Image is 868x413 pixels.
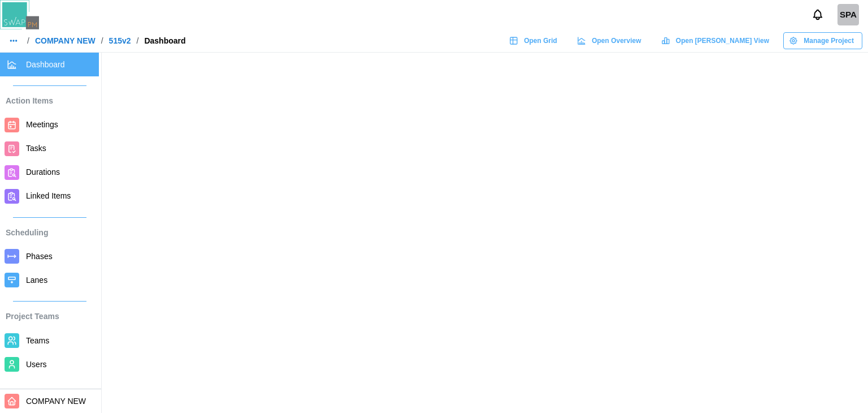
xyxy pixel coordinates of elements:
span: Teams [26,336,49,345]
button: Manage Project [783,32,862,49]
span: Users [26,360,47,369]
span: Linked Items [26,191,71,200]
span: Meetings [26,120,58,129]
span: COMPANY NEW [26,397,86,406]
span: Dashboard [26,60,65,69]
span: Manage Project [804,33,854,49]
span: Open Grid [524,33,557,49]
a: COMPANY NEW [35,37,96,45]
span: Tasks [26,144,46,153]
span: Phases [26,252,53,261]
span: Open [PERSON_NAME] View [676,33,769,49]
a: SShetty platform admin [837,4,859,25]
span: Lanes [26,276,47,285]
div: / [137,37,139,45]
span: Open Overview [592,33,641,49]
div: SPA [837,4,859,25]
a: 515v2 [109,37,131,45]
a: Open Grid [504,32,566,49]
button: Notifications [808,5,827,24]
div: Dashboard [144,37,185,45]
a: Open [PERSON_NAME] View [656,32,778,49]
div: / [27,37,29,45]
div: / [101,37,103,45]
a: Open Overview [571,32,650,49]
span: Durations [26,167,60,177]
